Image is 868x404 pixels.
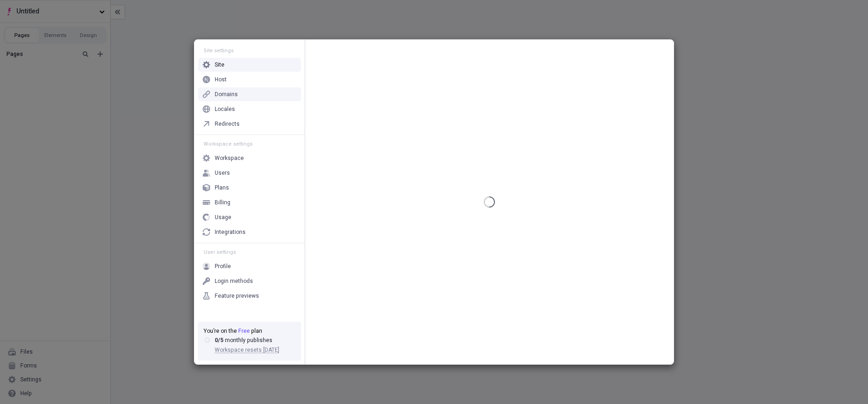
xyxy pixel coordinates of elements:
[215,169,230,177] div: Users
[215,228,246,236] div: Integrations
[215,61,224,68] div: Site
[215,292,259,300] div: Feature previews
[238,327,250,335] span: Free
[215,214,231,221] div: Usage
[215,346,279,354] span: Workspace resets [DATE]
[198,141,301,147] div: Workspace settings
[215,76,227,83] div: Host
[215,277,253,285] div: Login methods
[198,249,301,256] div: User settings
[225,336,272,344] span: monthly publishes
[215,263,231,270] div: Profile
[215,91,238,98] div: Domains
[215,154,244,162] div: Workspace
[215,199,230,206] div: Billing
[215,105,235,113] div: Locales
[215,120,240,128] div: Redirects
[198,47,301,54] div: Site settings
[215,336,223,344] span: 0 / 5
[204,327,295,335] div: You’re on the plan
[215,184,229,191] div: Plans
